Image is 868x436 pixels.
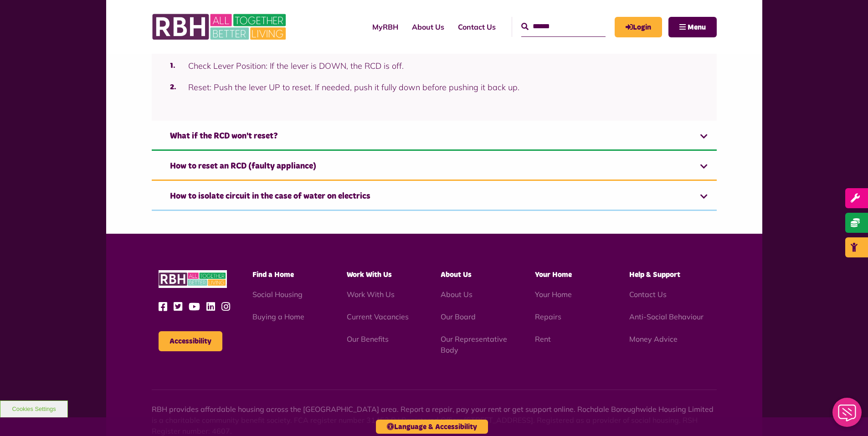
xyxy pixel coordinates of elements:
a: Anti-Social Behaviour [629,312,704,321]
a: Work With Us [347,290,395,299]
a: Buying a Home [252,312,304,321]
a: MyRBH [615,17,662,37]
a: Social Housing - open in a new tab [252,290,303,299]
input: Search [521,17,606,36]
a: Current Vacancies [347,312,409,321]
a: How to reset an RCD (faulty appliance) [152,153,717,181]
img: RBH [152,9,288,45]
span: Find a Home [252,271,294,278]
li: Reset: Push the lever UP to reset. If needed, push it fully down before pushing it back up. [170,81,699,93]
span: Menu [688,24,706,31]
a: Contact Us [629,290,667,299]
a: Our Representative Body [441,334,507,354]
a: Our Board [441,312,476,321]
span: Work With Us [347,271,392,278]
button: Language & Accessibility [376,420,488,434]
a: What if the RCD won't reset? [152,123,717,151]
img: RBH [159,270,227,288]
a: Rent [535,334,551,344]
a: About Us [405,15,451,39]
iframe: Netcall Web Assistant for live chat [827,395,868,436]
a: Repairs [535,312,561,321]
a: Money Advice [629,334,678,344]
a: About Us [441,290,473,299]
a: How to isolate circuit in the case of water on electrics [152,183,717,211]
span: Help & Support [629,271,680,278]
div: How do I reset an RCD? [152,28,717,121]
a: Our Benefits [347,334,389,344]
a: MyRBH [365,15,405,39]
button: Accessibility [159,331,222,351]
span: About Us [441,271,472,278]
button: Navigation [668,17,717,37]
li: Check Lever Position: If the lever is DOWN, the RCD is off. [170,60,699,72]
a: Contact Us [451,15,503,39]
span: Your Home [535,271,572,278]
a: Your Home [535,290,572,299]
